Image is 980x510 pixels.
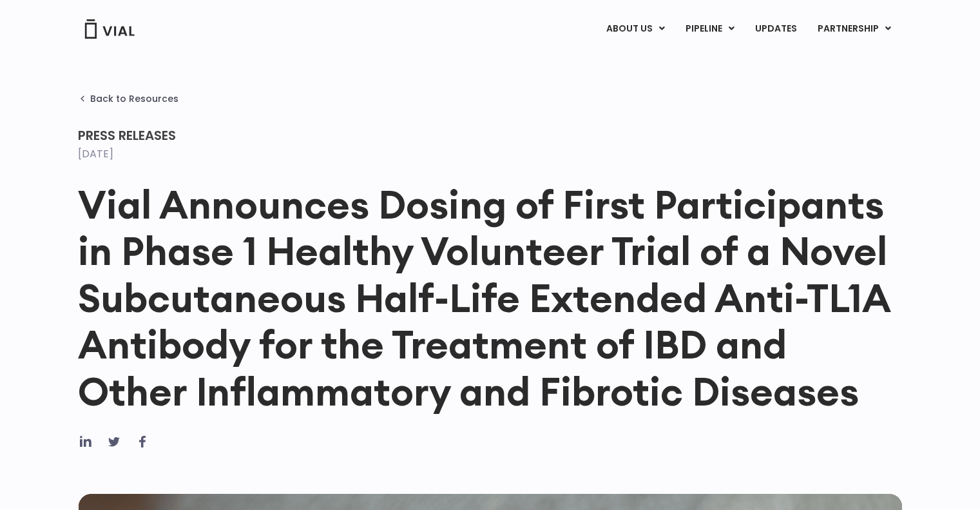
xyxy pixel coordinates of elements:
span: Press Releases [78,126,176,144]
div: Share on twitter [106,434,122,449]
img: Vial Logo [84,19,135,39]
span: Back to Resources [90,93,178,104]
div: Share on facebook [135,434,150,449]
h1: Vial Announces Dosing of First Participants in Phase 1 Healthy Volunteer Trial of a Novel Subcuta... [78,181,903,415]
a: ABOUT USMenu Toggle [596,18,675,40]
a: UPDATES [745,18,807,40]
time: [DATE] [78,146,113,161]
a: PARTNERSHIPMenu Toggle [807,18,901,40]
a: Back to Resources [78,93,178,104]
a: PIPELINEMenu Toggle [675,18,744,40]
div: Share on linkedin [78,434,93,449]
